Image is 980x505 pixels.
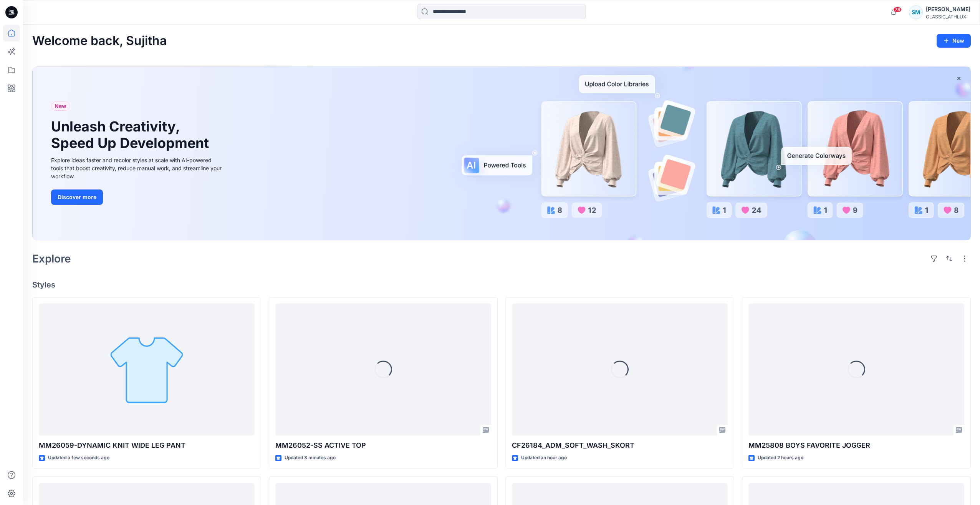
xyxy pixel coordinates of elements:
[51,189,103,205] button: Discover more
[521,454,567,462] p: Updated an hour ago
[748,440,964,451] p: MM25808 BOYS FAVORITE JOGGER
[51,156,224,180] div: Explore ideas faster and recolor styles at scale with AI-powered tools that boost creativity, red...
[51,189,224,205] a: Discover more
[937,34,971,48] button: New
[926,14,970,20] div: CLASSIC_ATHLUX
[758,454,803,462] p: Updated 2 hours ago
[48,454,109,462] p: Updated a few seconds ago
[285,454,336,462] p: Updated 3 minutes ago
[926,5,970,14] div: [PERSON_NAME]
[32,252,71,265] h2: Explore
[909,5,923,19] div: SM
[512,440,728,451] p: CF26184_ADM_SOFT_WASH_SKORT
[32,280,971,289] h4: Styles
[893,7,902,13] span: 78
[32,34,167,48] h2: Welcome back, Sujitha
[55,101,66,111] span: New
[39,304,255,436] a: MM26059-DYNAMIC KNIT WIDE LEG PANT
[39,440,255,451] p: MM26059-DYNAMIC KNIT WIDE LEG PANT
[275,440,491,451] p: MM26052-SS ACTIVE TOP
[51,118,212,151] h1: Unleash Creativity, Speed Up Development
